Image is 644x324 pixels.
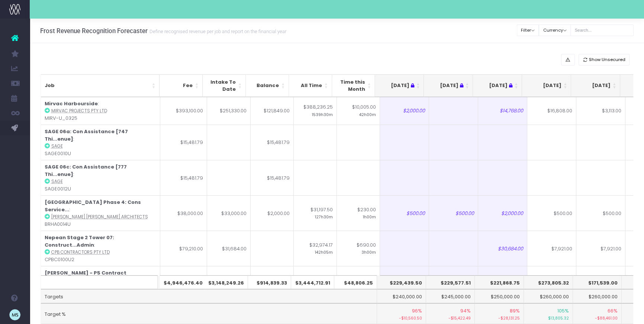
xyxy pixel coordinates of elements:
th: $171,539.00 [573,275,622,289]
span: 105% [557,307,569,315]
h3: Frost Revenue Recognition Forecaster [40,27,286,35]
th: $3,148,249.26 [205,275,248,289]
strong: SAGE 06c: Con Assistance [777 Thi...enue] [45,163,127,178]
th: $4,946,476.40 [160,275,206,289]
td: Targets [41,289,377,303]
strong: Mirvac Harbourside [45,100,98,107]
td: $245,000.00 [426,289,475,303]
td: $33,000.00 [207,195,251,231]
button: Show Unsecured [579,54,630,65]
span: 96% [412,307,422,315]
th: Time this Month: activate to sort column ascending [332,74,375,97]
small: 142h05m [315,248,333,255]
th: $914,839.33 [248,275,291,289]
td: $14,768.00 [478,97,527,125]
th: Nov 25: activate to sort column ascending [571,74,620,97]
abbr: SAGE [51,179,63,185]
td: $388,236.25 [294,97,337,125]
abbr: CPB Contractors Pty Ltd [51,249,110,255]
td: $500.00 [380,195,429,231]
strong: [PERSON_NAME] - P5 Contract Documentation... [45,269,126,284]
small: 42h00m [359,111,376,118]
td: $79,210.00 [160,231,207,266]
td: $260,000.00 [524,289,573,303]
strong: [GEOGRAPHIC_DATA] Phase 4: Cons Service... [45,199,141,213]
td: $30,684.00 [478,231,527,266]
small: Define recognised revenue per job and report on the financial year [148,27,286,35]
td: $7,921.00 [576,231,625,266]
span: 89% [510,307,520,315]
th: $48,806.25 [334,275,377,289]
small: 1h00m [363,213,376,220]
td: $393,100.00 [160,97,207,125]
small: 127h30m [315,213,333,220]
td: $15,481.79 [251,160,294,195]
td: $15,481.79 [160,160,207,195]
td: $230.00 [337,195,380,231]
th: $273,805.32 [524,275,573,289]
td: $3,113.00 [576,97,625,125]
td: $15,481.79 [251,125,294,160]
button: Filter [517,25,539,36]
strong: SAGE 06a: Con Assistance [747 Thi...enue] [45,128,128,142]
img: images/default_profile_image.png [9,309,20,320]
td: : BVNA0032U [41,266,160,301]
td: : CPBC0100U2 [41,231,160,266]
th: Jul 25 : activate to sort column ascending [375,74,424,97]
th: Job: activate to sort column ascending [41,74,160,97]
small: -$28,131.25 [479,314,520,321]
th: Oct 25: activate to sort column ascending [522,74,571,97]
abbr: SAGE [51,143,63,149]
td: $690.00 [337,231,380,266]
th: $229,577.51 [426,275,475,289]
td: $31,684.00 [207,231,251,266]
td: : BRHA0014U [41,195,160,231]
input: Search... [570,25,634,36]
th: All Time: activate to sort column ascending [289,74,332,97]
td: $16,808.00 [527,97,576,125]
span: 66% [608,307,618,315]
td: Target % [41,303,377,324]
td: $250,000.00 [475,289,524,303]
th: Intake To Date: activate to sort column ascending [203,74,246,97]
th: Fee: activate to sort column ascending [160,74,203,97]
abbr: Brewster Hjorth Architects [51,214,148,220]
td: $31,197.50 [294,195,337,231]
th: Balance: activate to sort column ascending [246,74,289,97]
small: -$10,560.50 [381,314,422,321]
th: Aug 25 : activate to sort column ascending [424,74,473,97]
span: Show Unsecured [589,57,625,63]
small: 1539h30m [312,111,333,118]
td: $2,000.00 [251,195,294,231]
td: : MIRV-U_0325 [41,97,160,125]
span: 94% [460,307,471,315]
th: $229,439.50 [377,275,426,289]
small: $13,805.32 [528,314,569,321]
small: -$15,422.49 [430,314,471,321]
td: $49,160.00 [160,266,207,301]
strong: Nepean Stage 2 Tower 07: Construct...Admin [45,234,114,248]
button: Currency [539,25,571,36]
td: $10,005.00 [337,97,380,125]
td: $260,000.00 [573,289,622,303]
td: $240,000.00 [377,289,426,303]
td: $251,330.00 [207,97,251,125]
td: $2,000.00 [380,97,429,125]
td: : SAGE0012U [41,160,160,195]
td: $500.00 [576,195,625,231]
abbr: Mirvac Projects Pty Ltd [51,108,107,114]
small: 3h00m [361,248,376,255]
td: $32,974.17 [294,231,337,266]
td: $500.00 [527,195,576,231]
td: $38,000.00 [160,195,207,231]
td: $500.00 [429,195,478,231]
td: $121,849.00 [251,97,294,125]
th: $3,444,712.91 [291,275,334,289]
th: $221,868.75 [475,275,524,289]
td: $218,252.50 [294,266,337,301]
td: : SAGE0010U [41,125,160,160]
th: Sep 25 : activate to sort column ascending [473,74,522,97]
td: $2,000.00 [478,195,527,231]
small: -$88,461.00 [577,314,618,321]
td: $15,481.79 [160,125,207,160]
